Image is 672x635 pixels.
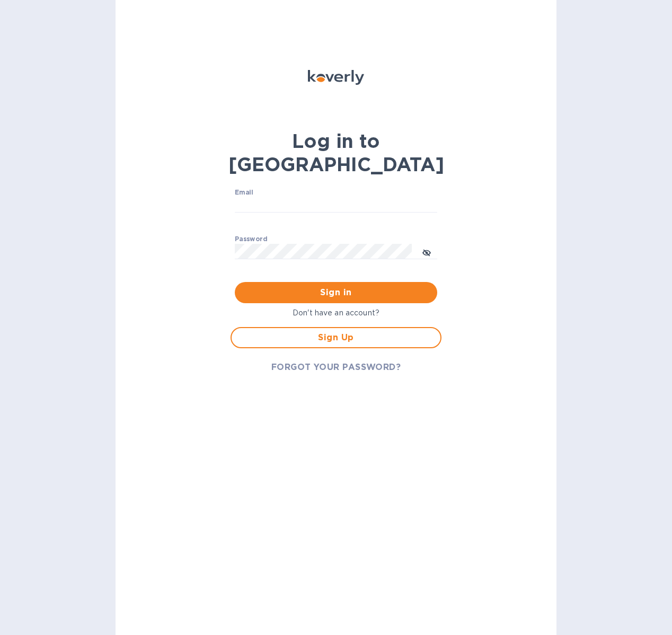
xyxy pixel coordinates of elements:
[235,189,253,196] label: Email
[231,307,441,319] p: Don't have an account?
[240,331,432,344] span: Sign Up
[271,361,401,374] span: FORGOT YOUR PASSWORD?
[235,236,267,242] label: Password
[231,327,441,348] button: Sign Up
[308,70,364,85] img: Koverly
[243,286,429,299] span: Sign in
[235,282,437,303] button: Sign in
[416,241,437,262] button: toggle password visibility
[228,129,444,176] b: Log in to [GEOGRAPHIC_DATA]
[263,357,410,378] button: FORGOT YOUR PASSWORD?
